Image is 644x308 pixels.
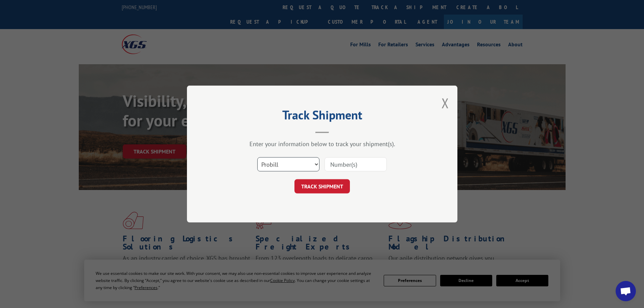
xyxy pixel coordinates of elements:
[442,94,449,112] button: Close modal
[616,281,636,301] div: Open chat
[325,157,387,171] input: Number(s)
[221,140,424,148] div: Enter your information below to track your shipment(s).
[221,110,424,123] h2: Track Shipment
[294,179,350,193] button: TRACK SHIPMENT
